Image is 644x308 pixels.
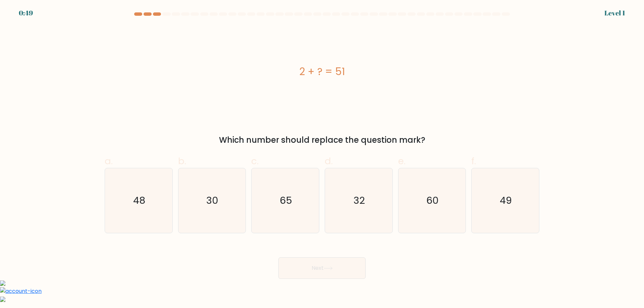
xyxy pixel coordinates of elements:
[207,194,219,207] text: 30
[251,155,259,168] span: c.
[105,64,539,79] div: 2 + ? = 51
[426,194,439,207] text: 60
[604,8,625,18] div: Level 1
[109,134,535,146] div: Which number should replace the question mark?
[105,155,113,168] span: a.
[133,194,145,207] text: 48
[278,257,366,279] button: Next
[19,8,33,18] div: 0:49
[178,155,186,168] span: b.
[325,155,333,168] span: d.
[398,155,406,168] span: e.
[500,194,512,207] text: 49
[471,155,476,168] span: f.
[280,194,292,207] text: 65
[354,194,365,207] text: 32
